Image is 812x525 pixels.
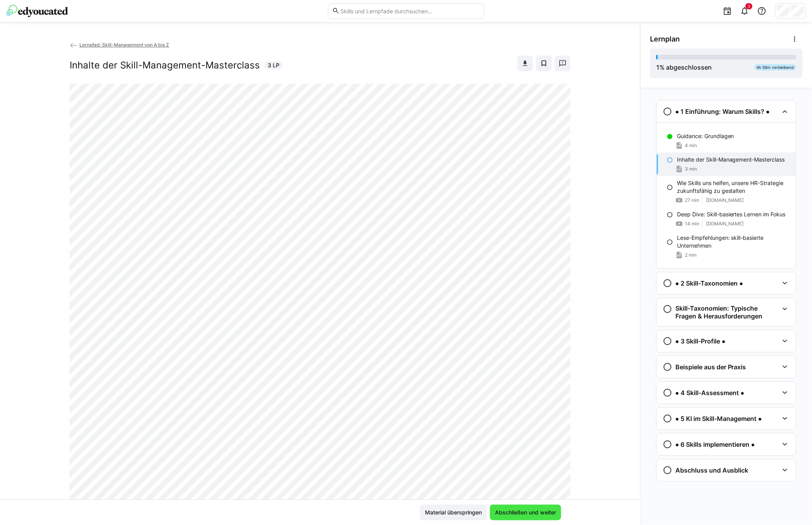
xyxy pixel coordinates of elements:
[675,363,746,371] h3: Beispiele aus der Praxis
[706,197,744,203] span: [DOMAIN_NAME]
[420,505,487,520] button: Material überspringen
[675,466,749,474] h3: Abschluss und Ausblick
[677,234,790,250] p: Lese-Empfehlungen: skill-basierte Unternehmen
[677,179,790,195] p: Wie Skills uns helfen, unsere HR-Strategie zukunftsfähig zu gestalten
[685,166,697,172] span: 3 min
[340,7,480,14] input: Skills und Lernpfade durchsuchen…
[685,252,697,258] span: 2 min
[677,210,786,218] p: Deep Dive: Skill-basiertes Lernen im Fokus
[685,197,699,203] span: 27 min
[675,415,762,423] h3: ● 5 KI im Skill-Management ●
[675,389,744,397] h3: ● 4 Skill-Assessment ●
[656,63,659,71] span: 1
[650,35,680,43] span: Lernplan
[490,505,561,520] button: Abschließen und weiter
[677,156,785,164] p: Inhalte der Skill-Management-Masterclass
[675,304,779,320] h3: Skill-Taxonomien: Typische Fragen & Herausforderungen
[685,142,697,149] span: 4 min
[494,509,557,516] span: Abschließen und weiter
[70,59,260,71] h2: Inhalte der Skill-Management-Masterclass
[748,4,750,9] span: 3
[268,61,279,69] span: 3 LP
[675,279,743,287] h3: ● 2 Skill-Taxonomien ●
[70,42,169,48] a: Lernpfad: Skill-Management von A bis Z
[675,440,755,448] h3: ● 6 Skills implementieren ●
[424,509,483,516] span: Material überspringen
[675,108,770,115] h3: ● 1 Einführung: Warum Skills? ●
[685,221,699,227] span: 14 min
[675,337,726,345] h3: ● 3 Skill-Profile ●
[706,221,744,227] span: [DOMAIN_NAME]
[79,42,169,48] span: Lernpfad: Skill-Management von A bis Z
[656,63,712,72] div: % abgeschlossen
[754,64,796,70] div: 4h 56m verbleibend
[677,132,734,140] p: Guidance: Grundlagen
